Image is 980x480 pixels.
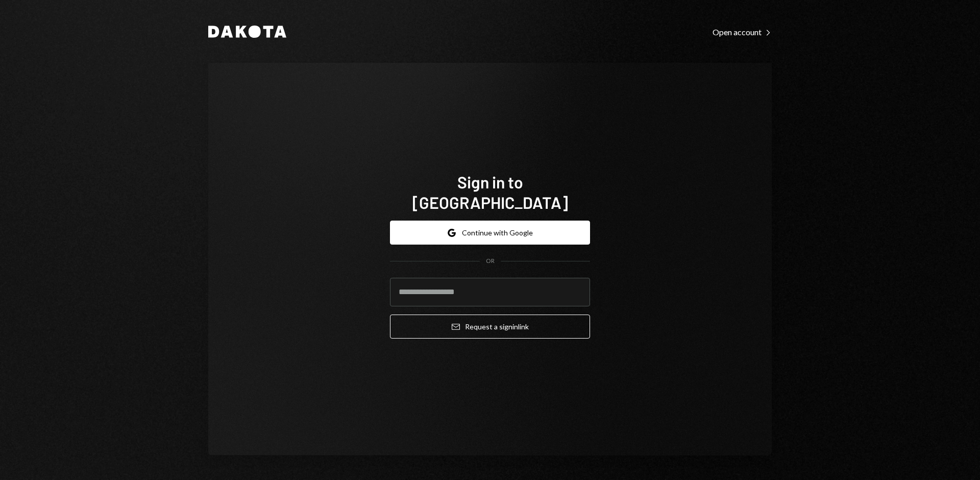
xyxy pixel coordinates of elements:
div: Open account [713,27,772,37]
button: Continue with Google [390,221,590,245]
div: OR [486,257,495,266]
button: Request a signinlink [390,315,590,339]
h1: Sign in to [GEOGRAPHIC_DATA] [390,172,590,212]
a: Open account [713,26,772,37]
